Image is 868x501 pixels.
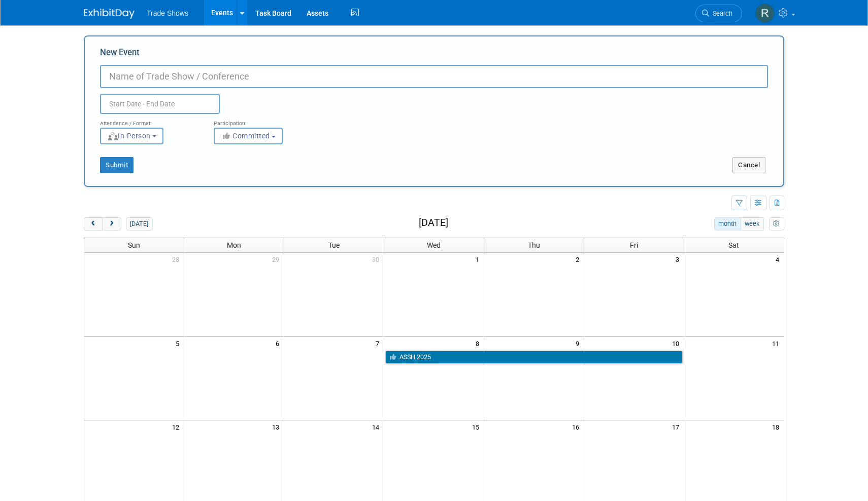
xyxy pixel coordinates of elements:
[385,351,683,364] a: ASSH 2025
[575,337,584,350] span: 9
[100,47,140,62] label: New Event
[275,337,284,350] span: 6
[84,9,135,19] img: ExhibitDay
[171,253,184,265] span: 28
[126,217,153,230] button: [DATE]
[671,420,684,433] span: 17
[741,217,764,230] button: week
[128,241,140,249] span: Sun
[671,337,684,350] span: 10
[728,241,739,249] span: Sat
[475,337,484,350] span: 8
[328,241,340,249] span: Tue
[771,337,784,350] span: 11
[271,420,284,433] span: 13
[427,241,441,249] span: Wed
[732,157,765,173] button: Cancel
[107,132,151,140] span: In-Person
[102,217,121,230] button: next
[571,420,584,433] span: 16
[471,420,484,433] span: 15
[528,241,540,249] span: Thu
[769,217,784,230] button: myCustomButton
[100,157,133,173] button: Submit
[630,241,638,249] span: Fri
[755,4,775,23] img: Rachel Murphy
[675,253,684,265] span: 3
[100,128,163,144] button: In-Person
[84,217,103,230] button: prev
[221,132,270,140] span: Committed
[271,253,284,265] span: 29
[147,9,188,17] span: Trade Shows
[100,65,768,88] input: Name of Trade Show / Conference
[100,114,198,127] div: Attendance / Format:
[695,5,742,22] a: Search
[371,253,384,265] span: 30
[175,337,184,350] span: 5
[709,10,732,17] span: Search
[171,420,184,433] span: 12
[771,420,784,433] span: 18
[773,221,780,227] i: Personalize Calendar
[475,253,484,265] span: 1
[775,253,784,265] span: 4
[371,420,384,433] span: 14
[214,114,312,127] div: Participation:
[575,253,584,265] span: 2
[227,241,241,249] span: Mon
[714,217,741,230] button: month
[214,128,283,144] button: Committed
[419,217,448,228] h2: [DATE]
[375,337,384,350] span: 7
[100,94,220,114] input: Start Date - End Date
